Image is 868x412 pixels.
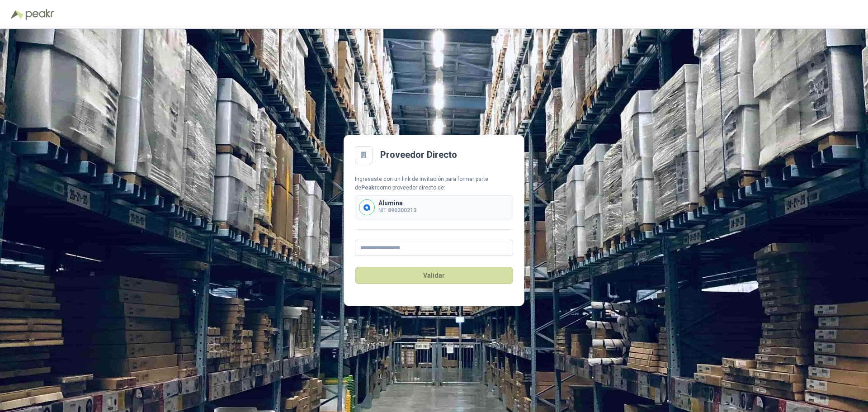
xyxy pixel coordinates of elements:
[361,185,377,191] b: Peakr
[388,207,416,213] b: 890300213
[378,206,416,215] p: NIT
[25,9,54,20] img: Peakr
[355,175,513,192] div: Ingresaste con un link de invitación para formar parte de como proveedor directo de:
[378,200,416,206] p: Alumina
[11,10,24,19] img: Logo
[380,148,457,162] h2: Proveedor Directo
[359,200,374,215] img: Company Logo
[355,267,513,284] button: Validar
